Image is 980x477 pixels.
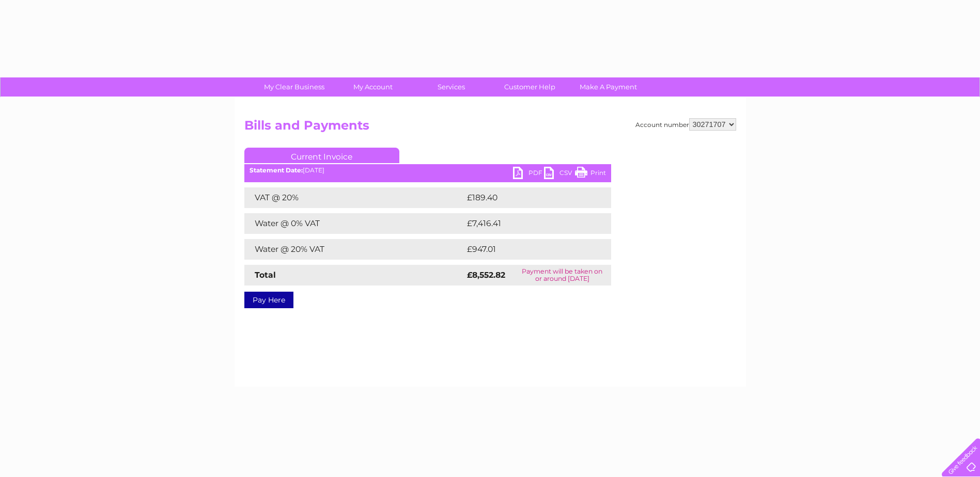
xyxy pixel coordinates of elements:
a: Customer Help [487,77,572,97]
td: Payment will be taken on or around [DATE] [514,265,611,285]
td: £947.01 [464,239,592,260]
h2: Bills and Payments [244,118,736,138]
td: Water @ 0% VAT [244,213,464,234]
td: £7,416.41 [464,213,594,234]
strong: Total [255,270,276,280]
a: My Clear Business [252,77,337,97]
a: Make A Payment [566,77,651,97]
a: My Account [330,77,415,97]
b: Statement Date: [250,166,303,174]
a: CSV [544,167,575,182]
a: Pay Here [244,292,293,308]
a: PDF [513,167,544,182]
div: [DATE] [244,167,611,174]
td: £189.40 [464,187,593,208]
td: Water @ 20% VAT [244,239,464,260]
a: Services [409,77,494,97]
a: Print [575,167,606,182]
div: Account number [635,118,736,131]
td: VAT @ 20% [244,187,464,208]
a: Current Invoice [244,148,399,163]
strong: £8,552.82 [467,270,505,280]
